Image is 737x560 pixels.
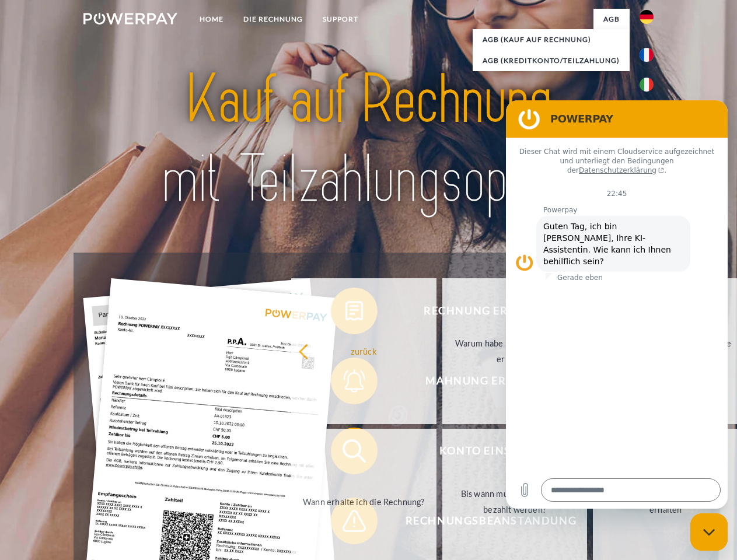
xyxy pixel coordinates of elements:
a: AGB (Kreditkonto/Teilzahlung) [473,50,630,71]
div: zurück [298,343,429,359]
div: Warum habe ich eine Rechnung erhalten? [449,335,581,367]
a: agb [593,9,630,30]
a: Home [190,9,233,30]
a: SUPPORT [313,9,368,30]
img: de [640,10,654,24]
a: AGB (Kauf auf Rechnung) [473,29,630,50]
img: it [640,78,654,92]
a: DIE RECHNUNG [233,9,313,30]
div: Wann erhalte ich die Rechnung? [298,494,429,509]
img: fr [640,48,654,62]
iframe: Messaging-Fenster [506,100,728,509]
div: Bis wann muss die Rechnung bezahlt werden? [449,486,581,517]
img: logo-powerpay-white.svg [83,13,177,24]
iframe: Schaltfläche zum Öffnen des Messaging-Fensters; Konversation läuft [690,513,728,551]
img: title-powerpay_de.svg [111,56,626,223]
